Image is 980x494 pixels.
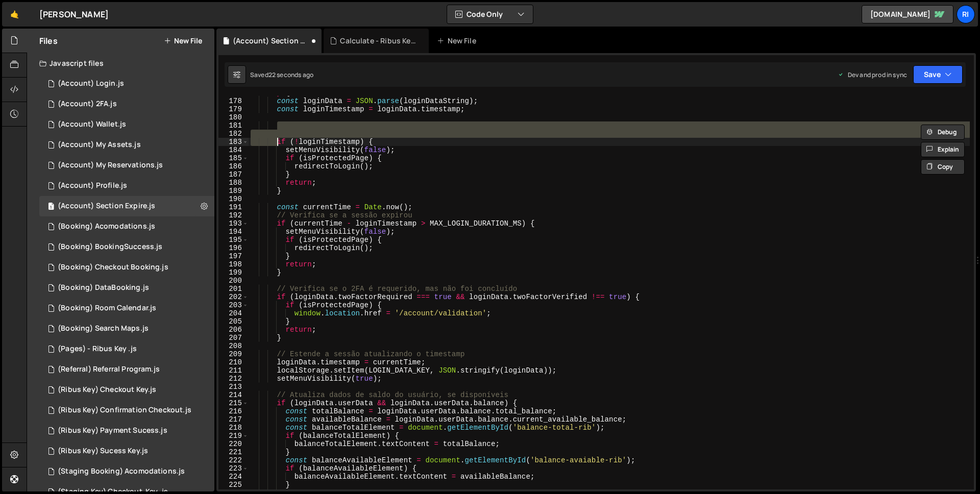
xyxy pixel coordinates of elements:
[39,400,214,421] div: 16291/44052.js
[218,415,249,424] div: 217
[218,154,249,162] div: 185
[921,159,965,175] button: Copy
[218,203,249,211] div: 191
[218,121,249,130] div: 181
[218,138,249,146] div: 183
[39,237,214,257] div: 16291/44038.js
[838,70,907,79] div: Dev and prod in sync
[218,456,249,464] div: 222
[218,244,249,252] div: 196
[218,211,249,219] div: 192
[218,448,249,456] div: 221
[58,324,149,333] div: (Booking) Search Maps.js
[58,406,191,415] div: (Ribus Key) Confirmation Checkout.js
[218,219,249,228] div: 193
[218,277,249,285] div: 200
[39,441,214,461] div: 16291/44055.js
[218,407,249,415] div: 216
[39,176,214,196] div: 16291/43983.js
[39,216,214,237] div: 16291/44037.js
[39,196,214,216] div: 16291/43984.js
[58,283,149,292] div: (Booking) DataBooking.js
[2,2,27,27] a: 🤙
[58,365,160,374] div: (Referral) Referral Program.js
[58,426,167,435] div: (Ribus Key) Payment Sucess.js
[39,8,109,20] div: [PERSON_NAME]
[39,380,214,400] div: 16291/44051.js
[218,252,249,260] div: 197
[921,142,965,157] button: Explain
[218,170,249,179] div: 187
[218,334,249,342] div: 207
[58,202,155,211] div: (Account) Section Expire.js
[218,260,249,268] div: 198
[921,125,965,140] button: Debug
[218,146,249,154] div: 184
[218,326,249,334] div: 206
[913,65,963,84] button: Save
[218,383,249,391] div: 213
[164,37,202,45] button: New File
[233,36,309,46] div: (Account) Section Expire.js
[58,385,156,394] div: (Ribus Key) Checkout Key.js
[218,195,249,203] div: 190
[39,359,214,380] div: 16291/44049.js
[218,317,249,326] div: 205
[447,5,533,23] button: Code Only
[340,36,416,46] div: Calculate - Ribus Key.js
[58,79,124,88] div: (Account) Login.js
[39,339,214,359] div: 16291/44047.js
[218,350,249,358] div: 209
[218,105,249,113] div: 179
[39,114,214,135] div: 16291/44384.js
[218,187,249,195] div: 189
[39,155,214,176] div: 16291/44036.js
[218,391,249,399] div: 214
[437,36,480,46] div: New File
[250,70,313,79] div: Saved
[268,70,313,79] div: 22 seconds ago
[39,278,214,298] div: 16291/44040.js
[58,242,162,252] div: (Booking) BookingSuccess.js
[218,179,249,187] div: 188
[58,161,163,170] div: (Account) My Reservations.js
[58,263,168,272] div: (Booking) Checkout Booking.js
[218,285,249,293] div: 201
[218,473,249,481] div: 224
[218,464,249,473] div: 223
[218,162,249,170] div: 186
[39,461,214,482] div: 16291/44056.js
[58,304,156,313] div: (Booking) Room Calendar.js
[48,203,54,211] span: 1
[218,268,249,277] div: 199
[218,228,249,236] div: 194
[58,222,155,231] div: (Booking) Acomodations.js
[58,140,141,150] div: (Account) My Assets.js
[39,73,214,94] div: 16291/44358.js
[58,467,185,476] div: (Staging Booking) Acomodations.js
[58,100,117,109] div: (Account) 2FA.js
[218,342,249,350] div: 208
[218,399,249,407] div: 215
[39,135,214,155] div: 16291/44035.js
[218,366,249,375] div: 211
[218,309,249,317] div: 204
[39,421,214,441] div: 16291/44054.js
[218,375,249,383] div: 212
[218,293,249,301] div: 202
[218,432,249,440] div: 219
[58,120,126,129] div: (Account) Wallet.js
[58,181,127,190] div: (Account) Profile.js
[58,447,148,456] div: (Ribus Key) Sucess Key.js
[39,94,214,114] div: 16291/44034.js
[957,5,975,23] a: Ri
[218,130,249,138] div: 182
[218,236,249,244] div: 195
[39,35,58,46] h2: Files
[39,318,214,339] div: 16291/44046.js
[218,440,249,448] div: 220
[218,481,249,489] div: 225
[27,53,214,73] div: Javascript files
[218,113,249,121] div: 180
